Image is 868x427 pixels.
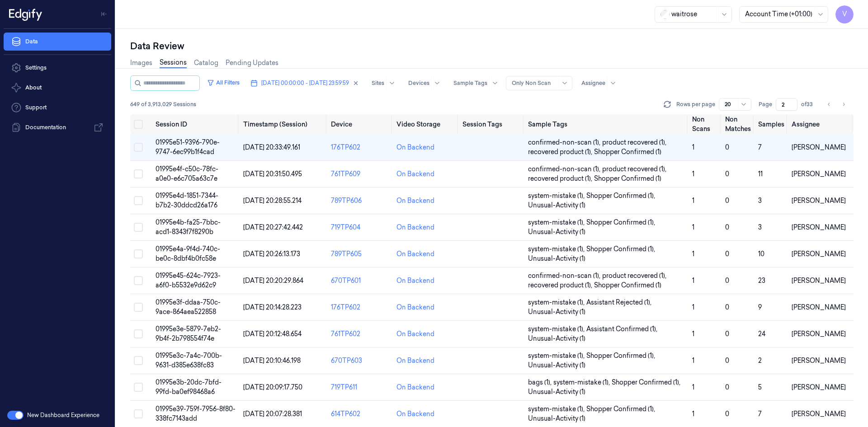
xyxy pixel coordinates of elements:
[725,357,729,365] span: 0
[331,329,389,339] div: 761TP602
[4,59,111,77] a: Settings
[722,114,755,134] th: Non Matches
[792,357,846,365] span: [PERSON_NAME]
[396,169,434,179] div: On Backend
[692,223,694,231] span: 1
[725,277,729,285] span: 0
[243,277,303,285] span: [DATE] 20:20:29.864
[243,410,302,418] span: [DATE] 20:07:28.381
[692,170,694,178] span: 1
[594,174,661,183] span: Shopper Confirmed (1)
[586,244,657,254] span: Shopper Confirmed (1) ,
[528,361,585,370] span: Unusual-Activity (1)
[194,58,218,68] a: Catalog
[134,249,143,258] button: Select row
[759,100,772,108] span: Page
[528,298,586,307] span: system-mistake (1) ,
[331,356,389,366] div: 670TP603
[692,143,694,151] span: 1
[528,334,585,343] span: Unusual-Activity (1)
[692,330,694,338] span: 1
[528,254,585,263] span: Unusual-Activity (1)
[692,303,694,311] span: 1
[203,75,243,90] button: All Filters
[792,223,846,231] span: [PERSON_NAME]
[692,357,694,365] span: 1
[758,250,764,258] span: 10
[331,303,389,312] div: 176TP602
[4,33,111,51] a: Data
[755,114,788,134] th: Samples
[758,357,762,365] span: 2
[134,276,143,285] button: Select row
[156,352,222,369] span: 01995e3c-7a4c-700b-9631-d385e638fc83
[156,272,221,289] span: 01995e45-624c-7923-a6f0-b5532e9d62c9
[528,404,586,414] span: system-mistake (1) ,
[692,410,694,418] span: 1
[792,277,846,285] span: [PERSON_NAME]
[4,118,111,136] a: Documentation
[692,277,694,285] span: 1
[243,143,300,151] span: [DATE] 20:33:49.161
[528,378,553,387] span: bags (1) ,
[528,218,586,227] span: system-mistake (1) ,
[792,250,846,258] span: [PERSON_NAME]
[602,164,668,174] span: product recovered (1) ,
[528,414,585,423] span: Unusual-Activity (1)
[758,170,763,178] span: 11
[156,298,221,316] span: 01995e3f-ddaa-750c-9ace-864aea522858
[243,383,302,391] span: [DATE] 20:09:17.750
[792,410,846,418] span: [PERSON_NAME]
[134,169,143,178] button: Select row
[792,383,846,391] span: [PERSON_NAME]
[134,303,143,312] button: Select row
[243,223,303,231] span: [DATE] 20:27:42.442
[524,114,689,134] th: Sample Tags
[586,351,657,361] span: Shopper Confirmed (1) ,
[130,58,152,68] a: Images
[396,409,434,419] div: On Backend
[528,191,586,201] span: system-mistake (1) ,
[396,276,434,286] div: On Backend
[758,277,765,285] span: 23
[134,356,143,365] button: Select row
[4,79,111,97] button: About
[594,281,661,290] span: Shopper Confirmed (1)
[134,196,143,205] button: Select row
[692,250,694,258] span: 1
[792,330,846,338] span: [PERSON_NAME]
[134,383,143,392] button: Select row
[156,165,218,183] span: 01995e4f-c50c-78fc-a0e0-e6c705a63c7e
[528,324,586,334] span: system-mistake (1) ,
[725,330,729,338] span: 0
[331,169,389,179] div: 761TP609
[586,404,657,414] span: Shopper Confirmed (1) ,
[758,383,762,391] span: 5
[396,223,434,232] div: On Backend
[97,7,111,21] button: Toggle Navigation
[528,174,594,183] span: recovered product (1) ,
[331,276,389,286] div: 670TP601
[152,114,240,134] th: Session ID
[247,76,363,90] button: [DATE] 00:00:00 - [DATE] 23:59:59
[459,114,524,134] th: Session Tags
[331,196,389,206] div: 789TP606
[396,383,434,392] div: On Backend
[528,201,585,210] span: Unusual-Activity (1)
[586,218,657,227] span: Shopper Confirmed (1) ,
[156,378,222,396] span: 01995e3b-20dc-7bfd-99fd-ba0ef98468a6
[725,223,729,231] span: 0
[586,191,657,201] span: Shopper Confirmed (1) ,
[792,303,846,311] span: [PERSON_NAME]
[586,324,659,334] span: Assistant Confirmed (1) ,
[160,58,187,68] a: Sessions
[725,383,729,391] span: 0
[692,197,694,205] span: 1
[243,357,301,365] span: [DATE] 20:10:46.198
[331,249,389,259] div: 789TP605
[725,170,729,178] span: 0
[226,58,278,68] a: Pending Updates
[676,100,715,108] p: Rows per page
[156,325,221,343] span: 01995e3e-5879-7eb2-9b4f-2b798554f74e
[594,147,661,157] span: Shopper Confirmed (1)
